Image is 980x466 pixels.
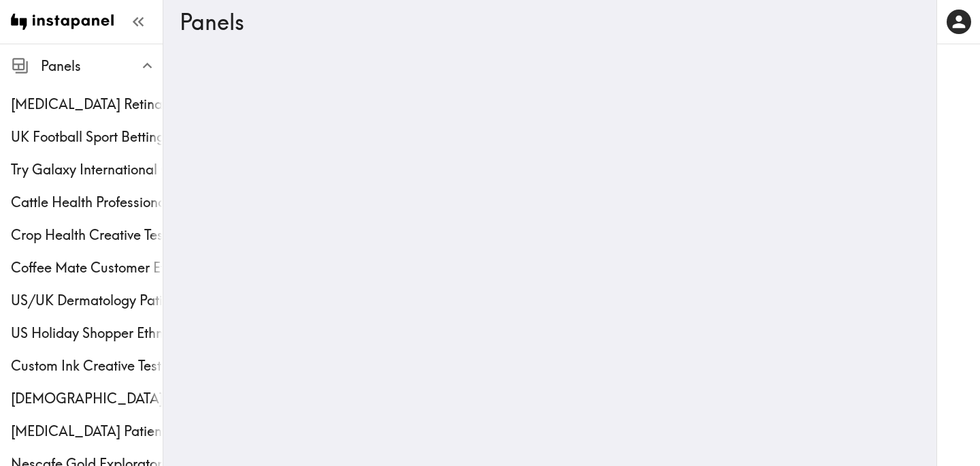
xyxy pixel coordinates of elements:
span: [MEDICAL_DATA] Patient Ethnography [11,422,163,441]
div: Macular Telangiectasia Retina specialist Study [11,95,163,114]
div: Male Prostate Cancer Screening Ethnography [11,389,163,408]
h3: Panels [180,9,909,35]
span: Crop Health Creative Testing [11,226,163,245]
span: US/UK Dermatology Patients Ethnography [11,291,163,310]
span: US Holiday Shopper Ethnography [11,324,163,343]
span: [MEDICAL_DATA] Retina specialist Study [11,95,163,114]
span: Coffee Mate Customer Ethnography [11,258,163,277]
span: Panels [41,57,163,76]
span: Cattle Health Professionals Creative Testing [11,193,163,212]
span: UK Football Sport Betting Blocks Exploratory [11,127,163,146]
span: [DEMOGRAPHIC_DATA] [MEDICAL_DATA] Screening Ethnography [11,389,163,408]
span: Try Galaxy International Consumer Exploratory [11,160,163,179]
span: Custom Ink Creative Testing Phase 2 [11,356,163,375]
div: Psoriasis Patient Ethnography [11,422,163,441]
